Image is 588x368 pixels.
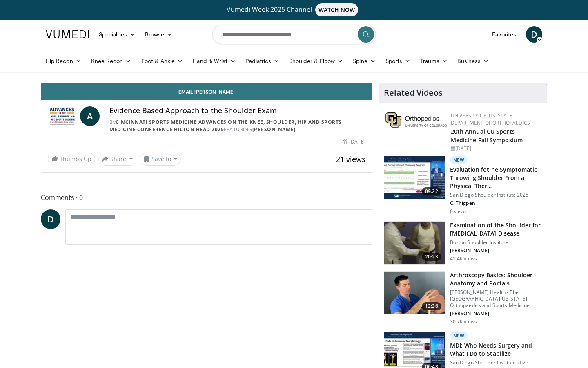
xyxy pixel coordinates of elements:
a: Hand & Wrist [188,53,241,69]
a: Spine [348,53,380,69]
p: C. Thigpen [450,200,542,206]
p: [PERSON_NAME] [450,247,542,254]
a: University of [US_STATE] Department of Orthopaedics [451,112,530,126]
button: Share [98,153,136,166]
h3: Evaluation fot he Symptomatic Throwing Shoulder From a Physical Ther… [450,166,542,190]
h3: Examination of the Shoulder for [MEDICAL_DATA] Disease [450,221,542,238]
a: Favorites [487,26,521,43]
a: Cincinnati Sports Medicine Advances on the Knee, Shoulder, Hip and Sports Medicine Conference Hil... [109,119,342,133]
div: By FEATURING [109,119,365,133]
p: 6 views [450,208,467,215]
a: Business [452,53,494,69]
p: 30.7K views [450,319,477,325]
p: San Diego Shoulder Institute 2025 [450,359,542,366]
a: Sports [381,53,416,69]
img: 52bd361f-5ad8-4d12-917c-a6aadf70de3f.150x105_q85_crop-smart_upscale.jpg [384,156,445,199]
p: New [450,332,468,340]
h4: Related Videos [384,88,443,98]
p: [PERSON_NAME] Health - The [GEOGRAPHIC_DATA][US_STATE]: Orthopaedics and Sports Medicine [450,289,542,309]
a: Browse [140,26,178,43]
img: VuMedi Logo [46,30,89,38]
img: Cincinnati Sports Medicine Advances on the Knee, Shoulder, Hip and Sports Medicine Conference Hil... [48,106,77,126]
p: [PERSON_NAME] [450,310,542,317]
p: Boston Shoulder Institute [450,239,542,246]
a: Trauma [415,53,452,69]
a: 13:36 Arthroscopy Basics: Shoulder Anatomy and Portals [PERSON_NAME] Health - The [GEOGRAPHIC_DAT... [384,271,542,325]
a: Email [PERSON_NAME] [41,83,372,100]
a: Hip Recon [41,53,86,69]
a: 20th Annual CU Sports Medicine Fall Symposium [451,128,523,144]
span: 09:22 [422,187,441,195]
a: D [41,209,60,229]
img: 355603a8-37da-49b6-856f-e00d7e9307d3.png.150x105_q85_autocrop_double_scale_upscale_version-0.2.png [385,112,447,128]
a: A [80,106,100,126]
button: Save to [140,153,181,166]
a: D [526,26,542,43]
a: 09:22 New Evaluation fot he Symptomatic Throwing Shoulder From a Physical Ther… San Diego Shoulde... [384,156,542,215]
p: San Diego Shoulder Institute 2025 [450,192,542,198]
img: 9534a039-0eaa-4167-96cf-d5be049a70d8.150x105_q85_crop-smart_upscale.jpg [384,272,445,314]
span: WATCH NOW [315,3,359,16]
span: 13:36 [422,302,441,310]
h3: MDI: Who Needs Surgery and What I Do to Stabilize [450,341,542,358]
a: Vumedi Week 2025 ChannelWATCH NOW [47,3,541,16]
input: Search topics, interventions [212,25,376,44]
a: Pediatrics [241,53,284,69]
h4: Evidence Based Approach to the Shoulder Exam [109,106,365,115]
span: Comments 0 [41,192,372,203]
img: Screen_shot_2010-09-13_at_8.52.47_PM_1.png.150x105_q85_crop-smart_upscale.jpg [384,222,445,264]
p: New [450,156,468,164]
a: Foot & Ankle [136,53,188,69]
a: 20:23 Examination of the Shoulder for [MEDICAL_DATA] Disease Boston Shoulder Institute [PERSON_NA... [384,221,542,265]
a: Thumbs Up [48,153,95,165]
span: 21 views [336,154,365,164]
div: [DATE] [451,145,540,152]
h3: Arthroscopy Basics: Shoulder Anatomy and Portals [450,271,542,287]
a: Specialties [94,26,140,43]
a: [PERSON_NAME] [252,126,296,133]
div: [DATE] [343,138,365,146]
a: Shoulder & Elbow [284,53,348,69]
span: 20:23 [422,253,441,261]
p: 41.4K views [450,256,477,262]
a: Knee Recon [86,53,136,69]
